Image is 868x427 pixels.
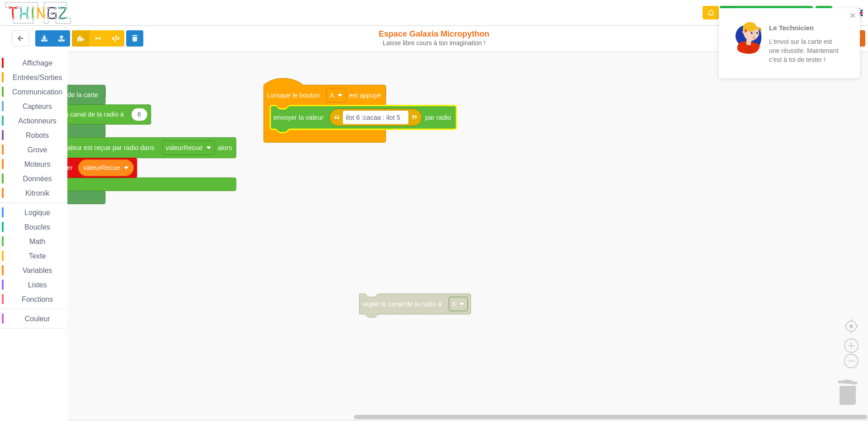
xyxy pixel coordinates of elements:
[20,296,54,303] span: Fonctions
[27,252,47,260] span: Texte
[28,238,47,245] span: Math
[24,91,98,99] text: Au démarrage de la carte
[23,209,52,216] span: Logique
[769,37,840,64] p: L'envoi sur la carte est une réussite. Maintenant c'est à toi de tester !
[11,88,64,96] span: Communication
[425,114,451,121] text: par radio
[267,92,320,99] text: Lorsque le bouton
[23,160,52,168] span: Moteurs
[850,12,856,20] button: close
[21,59,53,67] span: Affichage
[363,300,442,308] text: régler la canal de la radio à
[45,144,155,151] text: si une valeur est reçue par radio dans
[330,92,334,99] text: A
[274,114,324,121] text: envoyer la valeur
[45,111,124,118] text: régler la canal de la radio à
[720,6,813,20] div: Ta base fonctionne bien !
[359,39,510,47] div: Laisse libre cours à ton imagination !
[21,267,54,274] span: Variables
[769,23,840,33] p: Le Technicien
[24,315,52,323] span: Couleur
[27,281,48,289] span: Listes
[346,114,400,121] text: ilot 6 :cacaa : ilot 5
[165,144,202,151] text: valeurRecue
[349,92,381,99] text: est appuyé
[11,74,63,81] span: Entrées/Sorties
[22,175,53,183] span: Données
[218,144,232,151] text: alors
[26,146,49,154] span: Grove
[4,1,72,25] img: thingz_logo.png
[359,29,510,47] div: Espace Galaxia Micropython
[137,111,141,118] text: 6
[21,103,53,110] span: Capteurs
[24,131,50,139] span: Robots
[24,189,51,197] span: Kitronik
[452,300,456,308] text: 6
[17,117,58,125] span: Actionneurs
[83,164,120,171] text: valeurRecue
[23,223,52,231] span: Boucles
